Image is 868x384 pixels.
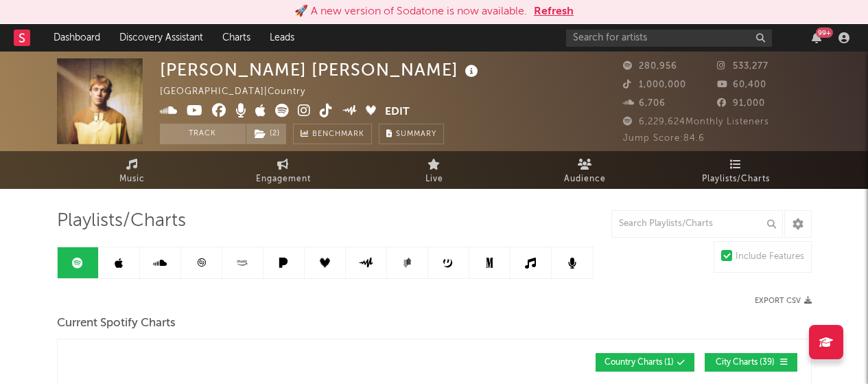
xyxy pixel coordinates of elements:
[623,134,705,143] span: Jump Score: 84.6
[246,124,287,144] span: ( 2 )
[534,3,574,20] button: Refresh
[705,353,797,372] button: City Charts(39)
[312,126,364,143] span: Benchmark
[293,124,372,144] a: Benchmark
[623,117,769,126] span: 6,229,624 Monthly Listeners
[57,315,176,332] span: Current Spotify Charts
[717,99,765,108] span: 91,000
[605,359,674,367] span: Country Charts ( 1 )
[385,104,410,121] button: Edit
[57,151,208,189] a: Music
[736,249,804,265] div: Include Features
[256,171,311,188] span: Engagement
[110,24,213,52] a: Discovery Assistant
[702,171,770,188] span: Playlists/Charts
[160,84,321,100] div: [GEOGRAPHIC_DATA] | Country
[213,24,260,52] a: Charts
[566,30,772,47] input: Search for artists
[379,124,444,144] button: Summary
[294,3,527,20] div: 🚀 A new version of Sodatone is now available.
[510,151,661,189] a: Audience
[623,62,677,71] span: 280,956
[812,32,821,43] button: 99+
[717,62,769,71] span: 533,277
[623,99,666,108] span: 6,706
[246,124,286,144] button: (2)
[57,213,186,229] span: Playlists/Charts
[755,297,812,305] button: Export CSV
[208,151,359,189] a: Engagement
[160,124,246,144] button: Track
[714,359,777,367] span: City Charts ( 39 )
[596,353,694,372] button: Country Charts(1)
[564,171,606,188] span: Audience
[119,171,145,188] span: Music
[816,27,833,38] div: 99 +
[160,58,482,81] div: [PERSON_NAME] [PERSON_NAME]
[359,151,510,189] a: Live
[611,210,783,238] input: Search Playlists/Charts
[425,171,443,188] span: Live
[396,131,436,138] span: Summary
[661,151,812,189] a: Playlists/Charts
[717,80,766,89] span: 60,400
[623,80,686,89] span: 1,000,000
[260,24,304,52] a: Leads
[44,24,110,52] a: Dashboard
